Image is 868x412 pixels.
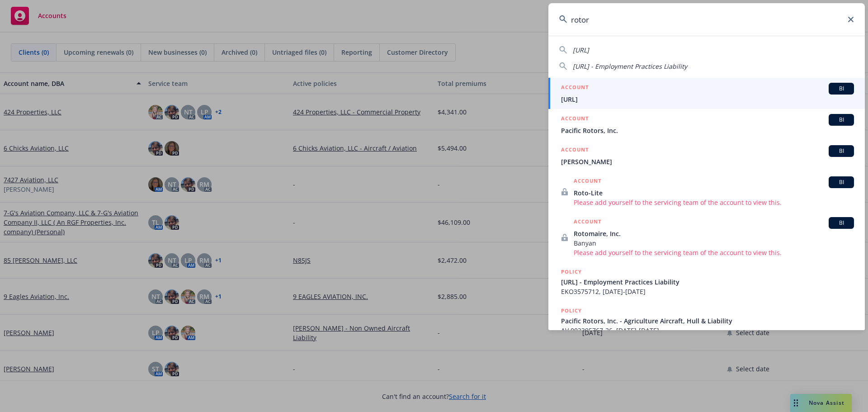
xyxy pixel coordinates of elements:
span: Roto-Lite [574,188,854,198]
h5: ACCOUNT [561,145,589,156]
span: AV 003395767-26, [DATE]-[DATE] [561,326,854,335]
h5: ACCOUNT [574,176,601,187]
span: EKO3575712, [DATE]-[DATE] [561,287,854,296]
a: ACCOUNTBIRotomaire, Inc.BanyanPlease add yourself to the servicing team of the account to view this. [548,212,865,262]
span: Please add yourself to the servicing team of the account to view this. [574,198,854,207]
span: Pacific Rotors, Inc. [561,126,854,135]
span: Please add yourself to the servicing team of the account to view this. [574,248,854,257]
span: [URL] - Employment Practices Liability [561,277,854,287]
span: BI [832,85,850,93]
span: Pacific Rotors, Inc. - Agriculture Aircraft, Hull & Liability [561,316,854,326]
span: BI [832,219,850,227]
h5: ACCOUNT [561,83,589,94]
span: BI [832,116,850,124]
a: ACCOUNTBIPacific Rotors, Inc. [548,109,865,140]
a: POLICYPacific Rotors, Inc. - Agriculture Aircraft, Hull & LiabilityAV 003395767-26, [DATE]-[DATE] [548,301,865,340]
span: Banyan [574,238,854,248]
input: Search... [548,3,865,36]
h5: ACCOUNT [574,217,601,228]
h5: POLICY [561,267,582,276]
span: [URL] [561,95,854,104]
span: Rotomaire, Inc. [574,229,854,238]
span: BI [832,147,850,155]
a: ACCOUNTBI[URL] [548,78,865,109]
a: POLICY[URL] - Employment Practices LiabilityEKO3575712, [DATE]-[DATE] [548,262,865,301]
span: BI [832,178,850,186]
a: ACCOUNTBI[PERSON_NAME] [548,140,865,171]
h5: POLICY [561,306,582,315]
h5: ACCOUNT [561,114,589,125]
span: [URL] - Employment Practices Liability [573,62,687,71]
span: [URL] [573,46,589,54]
a: ACCOUNTBIRoto-LitePlease add yourself to the servicing team of the account to view this. [548,171,865,212]
span: [PERSON_NAME] [561,157,854,166]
